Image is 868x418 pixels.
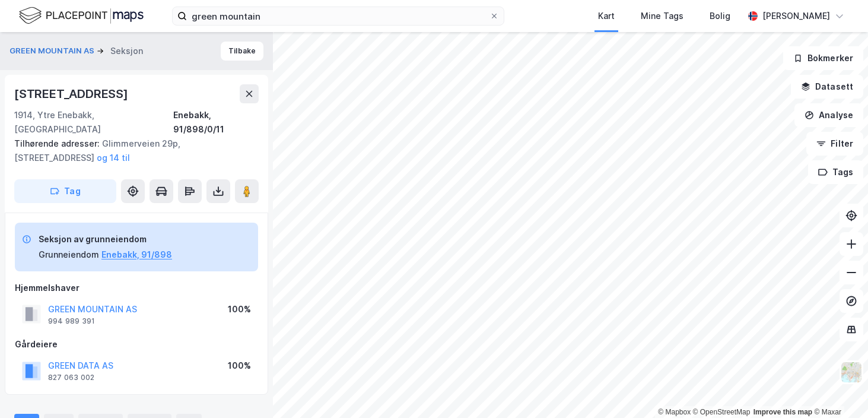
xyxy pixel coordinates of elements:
[598,9,615,23] div: Kart
[783,46,863,70] button: Bokmerker
[228,359,251,373] div: 100%
[808,160,863,184] button: Tags
[228,302,251,316] div: 100%
[641,9,683,23] div: Mine Tags
[658,408,691,416] a: Mapbox
[14,137,249,165] div: Glimmerveien 29p, [STREET_ADDRESS]
[15,337,258,351] div: Gårdeiere
[187,7,489,25] input: Søk på adresse, matrikkel, gårdeiere, leietakere eller personer
[710,9,730,23] div: Bolig
[14,138,102,148] span: Tilhørende adresser:
[48,373,94,382] div: 827 063 002
[110,44,143,58] div: Seksjon
[14,84,131,103] div: [STREET_ADDRESS]
[48,316,95,326] div: 994 989 391
[39,248,99,262] div: Grunneiendom
[173,108,259,137] div: Enebakk, 91/898/0/11
[809,361,868,418] iframe: Chat Widget
[19,5,144,26] img: logo.f888ab2527a4732fd821a326f86c7f29.svg
[693,408,751,416] a: OpenStreetMap
[39,232,172,246] div: Seksjon av grunneiendom
[9,45,97,57] button: GREEN MOUNTAIN AS
[14,179,116,203] button: Tag
[762,9,830,23] div: [PERSON_NAME]
[14,108,173,137] div: 1914, Ytre Enebakk, [GEOGRAPHIC_DATA]
[221,42,263,61] button: Tilbake
[791,75,863,99] button: Datasett
[806,132,863,156] button: Filter
[794,103,863,127] button: Analyse
[101,248,172,262] button: Enebakk, 91/898
[753,408,812,416] a: Improve this map
[15,281,258,295] div: Hjemmelshaver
